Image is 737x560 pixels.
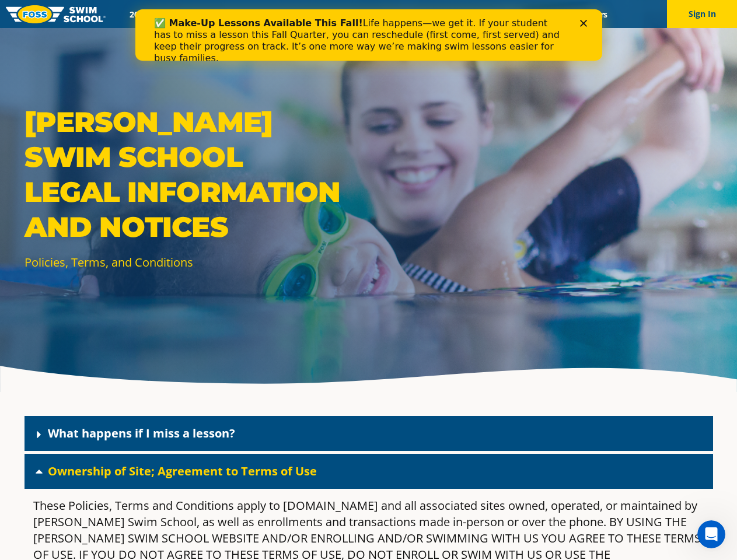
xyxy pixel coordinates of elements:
[6,5,106,23] img: FOSS Swim School Logo
[25,104,363,244] p: [PERSON_NAME] Swim School Legal Information and Notices
[135,9,602,61] iframe: Intercom live chat banner
[409,9,533,20] a: Swim Like [PERSON_NAME]
[697,520,725,548] iframe: Intercom live chat
[19,8,228,19] b: ✅ Make-Up Lessons Available This Fall!
[25,454,713,489] div: Ownership of Site; Agreement to Terms of Use
[120,9,193,20] a: 2025 Calendar
[532,9,569,20] a: Blog
[445,10,456,17] div: Close
[25,416,713,451] div: What happens if I miss a lesson?
[48,425,235,441] a: What happens if I miss a lesson?
[569,9,617,20] a: Careers
[48,463,317,479] a: Ownership of Site; Agreement to Terms of Use
[242,9,344,20] a: Swim Path® Program
[25,254,363,271] p: Policies, Terms, and Conditions
[344,9,409,20] a: About FOSS
[19,8,429,55] div: Life happens—we get it. If your student has to miss a lesson this Fall Quarter, you can reschedul...
[193,9,242,20] a: Schools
